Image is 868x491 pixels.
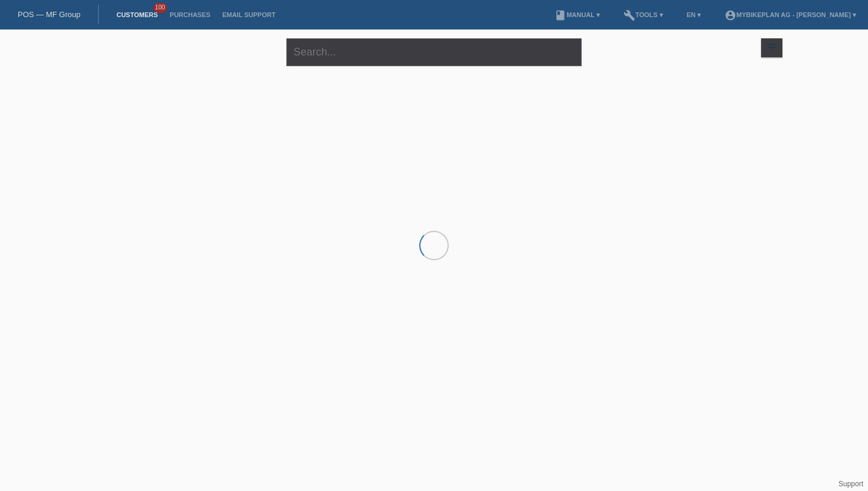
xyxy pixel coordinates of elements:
[549,11,606,18] a: bookManual ▾
[681,11,707,18] a: EN ▾
[164,11,216,18] a: Purchases
[624,9,635,21] i: build
[110,11,164,18] a: Customers
[18,10,80,19] a: POS — MF Group
[554,9,566,21] i: book
[838,480,863,488] a: Support
[765,41,778,54] i: filter_list
[154,3,168,13] span: 100
[286,38,582,66] input: Search...
[618,11,669,18] a: buildTools ▾
[725,9,736,21] i: account_circle
[216,11,281,18] a: Email Support
[719,11,862,18] a: account_circleMybikeplan AG - [PERSON_NAME] ▾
